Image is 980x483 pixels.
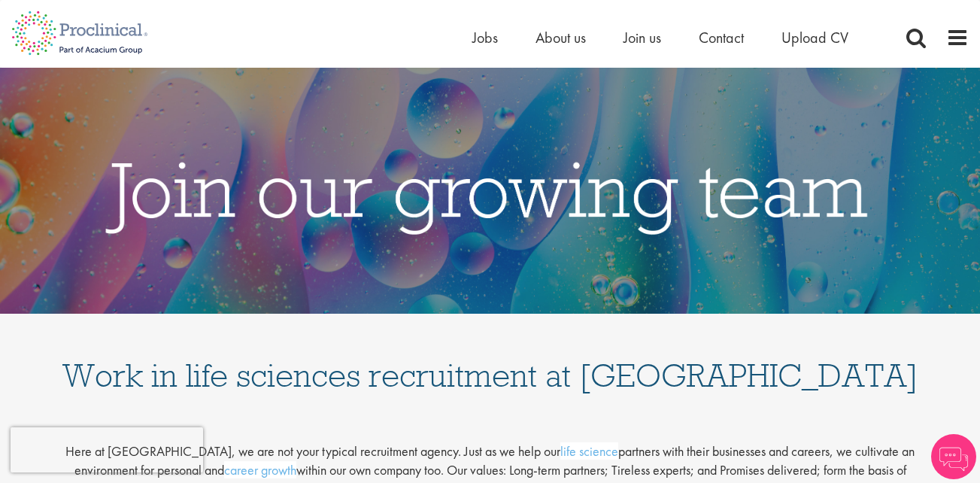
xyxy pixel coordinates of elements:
[699,28,744,47] a: Contact
[472,28,498,47] a: Jobs
[11,427,203,472] iframe: reCAPTCHA
[62,329,919,392] h1: Work in life sciences recruitment at [GEOGRAPHIC_DATA]
[560,442,618,460] a: life science
[224,461,296,478] a: career growth
[623,28,661,47] a: Join us
[931,434,976,479] img: Chatbot
[536,28,586,47] a: About us
[781,28,848,47] a: Upload CV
